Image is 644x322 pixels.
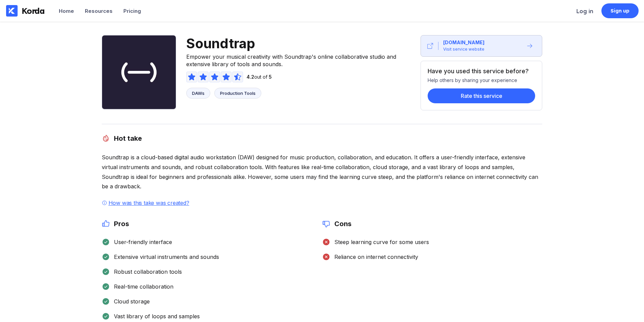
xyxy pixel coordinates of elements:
div: Home [59,8,74,14]
div: Help others by sharing your experience [428,75,535,83]
a: Rate this service [428,83,535,103]
h2: Hot take [110,134,142,142]
div: Production Tools [220,90,256,96]
div: [DOMAIN_NAME] [443,39,484,46]
div: DAWs [192,90,205,96]
span: Empower your musical creativity with Soundtrap's online collaborative studio and extensive librar... [186,52,413,68]
div: Reliance on internet connectivity [330,253,418,260]
a: Production Tools [214,88,261,99]
div: Have you used this service before? [428,68,531,75]
div: Robust collaboration tools [110,268,182,275]
div: Cloud storage [110,298,150,305]
div: Visit service website [443,46,484,53]
div: Real-time collaboration [110,283,173,290]
button: [DOMAIN_NAME]Visit service website [421,35,542,57]
img: Soundtrap [102,35,176,109]
div: Log in [576,8,593,15]
span: 4.2 [246,74,254,80]
span: 5 [269,74,272,80]
div: Extensive virtual instruments and sounds [110,253,219,260]
h2: Pros [110,220,129,228]
div: Korda [22,6,45,16]
span: Soundtrap [186,35,413,52]
div: Sign up [611,7,630,14]
h2: Cons [330,220,352,228]
div: Resources [85,8,113,14]
div: Pricing [123,8,141,14]
a: DAWs [186,88,210,99]
div: User-friendly interface [110,239,172,245]
div: Rate this service [461,92,502,99]
div: How was this take was created? [107,199,191,206]
div: Steep learning curve for some users [330,239,429,245]
div: Vast library of loops and samples [110,313,200,320]
div: out of [244,74,272,80]
div: Soundtrap is a cloud-based digital audio workstation (DAW) designed for music production, collabo... [102,153,543,191]
a: Sign up [601,3,639,18]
